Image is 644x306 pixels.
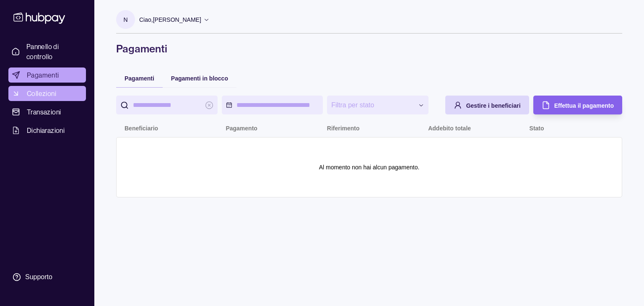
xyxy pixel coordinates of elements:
[466,102,521,109] font: Gestire i beneficiari
[125,75,154,82] font: Pagamenti
[554,102,614,109] font: Effettua il pagamento
[319,164,420,171] font: Al momento non hai alcun pagamento.
[428,125,471,132] font: Addebito totale
[8,104,86,119] a: Transazioni
[116,42,167,55] font: Pagamenti
[530,125,544,132] font: Stato
[8,39,86,64] a: Pannello di controllo
[25,273,52,280] font: Supporto
[27,71,59,79] font: Pagamenti
[8,123,86,138] a: Dichiarazioni
[153,16,201,23] font: [PERSON_NAME]
[8,86,86,101] a: Collezioni
[27,126,65,135] font: Dichiarazioni
[8,268,86,286] a: Supporto
[139,16,153,23] font: Ciao,
[133,96,201,114] input: ricerca
[8,67,86,83] a: Pagamenti
[226,125,257,132] font: Pagamento
[327,125,360,132] font: Riferimento
[445,96,529,114] button: Gestire i beneficiari
[26,42,59,61] font: Pannello di controllo
[27,89,56,98] font: Collezioni
[27,108,61,116] font: Transazioni
[171,75,228,82] font: Pagamenti in blocco
[123,16,127,23] font: N
[533,96,622,114] button: Effettua il pagamento
[125,125,158,132] font: Beneficiario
